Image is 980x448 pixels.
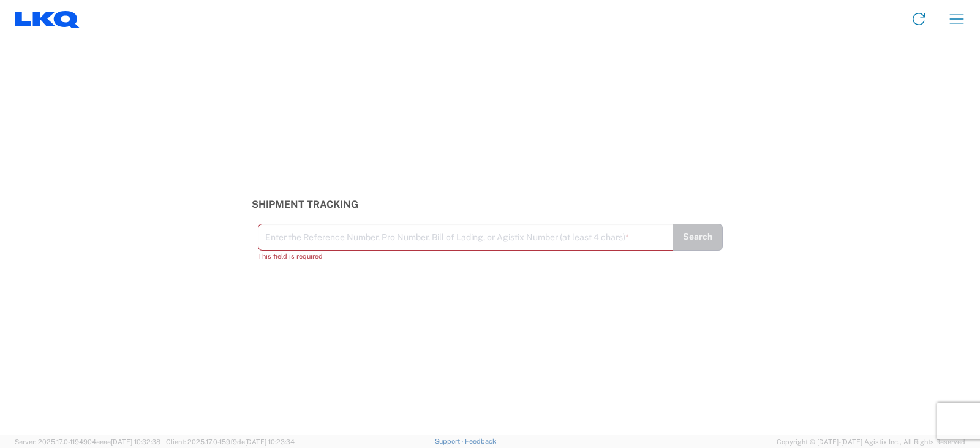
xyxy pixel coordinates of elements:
div: This field is required [258,251,673,262]
span: Server: 2025.17.0-1194904eeae [15,438,160,446]
a: Feedback [465,438,496,445]
h3: Shipment Tracking [252,199,729,210]
span: [DATE] 10:23:34 [245,438,295,446]
a: Support [435,438,466,445]
span: Client: 2025.17.0-159f9de [166,438,295,446]
span: Copyright © [DATE]-[DATE] Agistix Inc., All Rights Reserved [777,436,965,447]
span: [DATE] 10:32:38 [111,438,160,446]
